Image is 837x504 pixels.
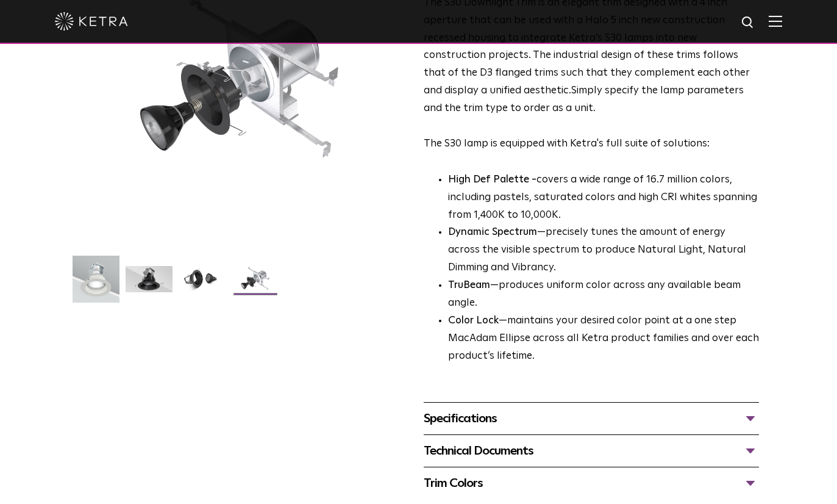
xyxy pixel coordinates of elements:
[126,266,173,301] img: S30 Halo Downlight_Hero_Black_Gradient
[55,12,128,31] img: ketra-logo-2019-white
[448,227,537,237] strong: Dynamic Spectrum
[448,175,536,185] strong: High Def Palette -
[448,315,499,326] strong: Color Lock
[448,312,760,365] li: —maintains your desired color point at a one step MacAdam Ellipse across all Ketra product famili...
[448,224,760,277] li: —precisely tunes the amount of energy across the visible spectrum to produce Natural Light, Natur...
[741,15,756,31] img: search icon
[424,409,760,428] div: Specifications
[73,256,119,312] img: S30-DownlightTrim-2021-Web-Square
[424,473,760,493] div: Trim Colors
[232,266,279,301] img: S30 Halo Downlight_Exploded_Black
[179,266,226,301] img: S30 Halo Downlight_Table Top_Black
[448,280,490,290] strong: TruBeam
[448,277,760,312] li: —produces uniform color across any available beam angle.
[448,171,760,225] p: covers a wide range of 16.7 million colors, including pastels, saturated colors and high CRI whit...
[424,85,744,113] span: Simply specify the lamp parameters and the trim type to order as a unit.​
[424,441,760,461] div: Technical Documents
[769,15,782,27] img: Hamburger%20Nav.svg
